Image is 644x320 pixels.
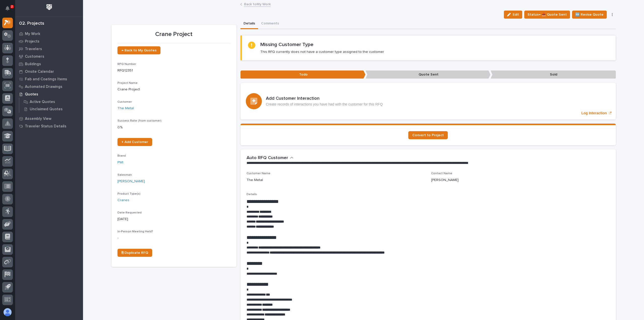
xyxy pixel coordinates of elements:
span: Details [247,193,257,196]
a: Projects [15,38,83,45]
p: 0 % [117,125,230,130]
p: [DATE] [117,217,230,222]
span: Edit [513,12,519,17]
span: Success Rate (from customer) [117,119,162,122]
span: In-Person Meeting Held? [117,230,153,233]
p: This RFQ currently does not have a customer type assigned to the customer [260,50,384,54]
a: Customers [15,53,83,60]
p: Active Quotes [30,100,55,104]
h2: Auto RFQ Customer [247,155,288,161]
a: Buildings [15,60,83,68]
span: 🆕 Revise Quote [575,12,603,18]
button: Notifications [2,3,13,14]
a: Traveler Status Details [15,122,83,130]
p: Onsite Calendar [25,69,54,74]
button: Edit [504,11,522,19]
span: Project Name [117,82,138,85]
a: Log Interaction [240,83,616,120]
span: Date Requested [117,211,142,214]
button: Auto RFQ Customer [247,155,294,161]
a: Cranes [117,198,129,203]
a: Convert to Project [408,131,448,139]
a: Quotes [15,90,83,98]
p: Create records of interactions you have had with the customer for this RFQ [266,102,383,106]
span: RFQ Number [117,63,136,66]
span: Customer Name [247,172,270,175]
span: ← Back to My Quotes [122,49,156,52]
div: Notifications2 [6,6,13,14]
p: Todo [240,70,366,79]
p: Automated Drawings [25,85,62,89]
p: Sold [491,70,616,79]
span: Customer [117,100,132,103]
a: Unclaimed Quotes [19,105,83,113]
p: Quote Sent [366,70,491,79]
p: Quotes [25,92,38,97]
span: Status→ 📤 Quote Sent [528,12,567,18]
p: Customers [25,54,44,59]
a: Active Quotes [19,98,83,105]
p: Travelers [25,47,42,51]
span: Product Type(s) [117,192,140,195]
p: Projects [25,39,39,44]
p: Buildings [25,62,41,66]
a: Automated Drawings [15,83,83,90]
img: Workspace Logo [45,3,54,12]
p: 2 [11,5,13,8]
a: PWI [117,160,123,165]
p: The Metal [247,177,263,183]
a: My Work [15,30,83,38]
p: RFQ12351 [117,68,230,73]
span: Salesman [117,173,132,176]
p: Assembly View [25,117,51,121]
a: Assembly View [15,115,83,122]
p: Unclaimed Quotes [30,107,63,112]
a: The Metal [117,106,134,111]
span: + Add Customer [122,140,148,144]
a: Fab and Coatings Items [15,75,83,83]
span: Brand [117,154,126,157]
h2: Missing Customer Type [260,42,313,48]
button: Details [240,19,258,29]
p: My Work [25,32,40,36]
button: Comments [258,19,282,29]
button: users-avatar [2,307,13,317]
p: [PERSON_NAME] [431,177,459,183]
button: 🆕 Revise Quote [572,11,607,19]
p: Fab and Coatings Items [25,77,67,82]
button: Status→ 📤 Quote Sent [524,11,570,19]
a: Travelers [15,45,83,53]
span: Contact Name [431,172,452,175]
a: Onsite Calendar [15,68,83,75]
span: Convert to Project [412,133,444,137]
p: Crane Project [117,87,230,92]
a: ← Back to My Quotes [117,46,160,54]
p: Log Interaction [581,111,607,115]
span: ⎘ Duplicate RFQ [122,251,148,255]
a: ⎘ Duplicate RFQ [117,249,152,257]
p: Traveler Status Details [25,124,66,129]
p: Crane Project [117,31,230,38]
div: 02. Projects [19,21,44,26]
a: [PERSON_NAME] [117,179,145,184]
p: - [117,235,230,241]
h3: Add Customer Interaction [266,96,383,101]
a: Back toMy Work [244,1,271,7]
a: + Add Customer [117,138,152,146]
